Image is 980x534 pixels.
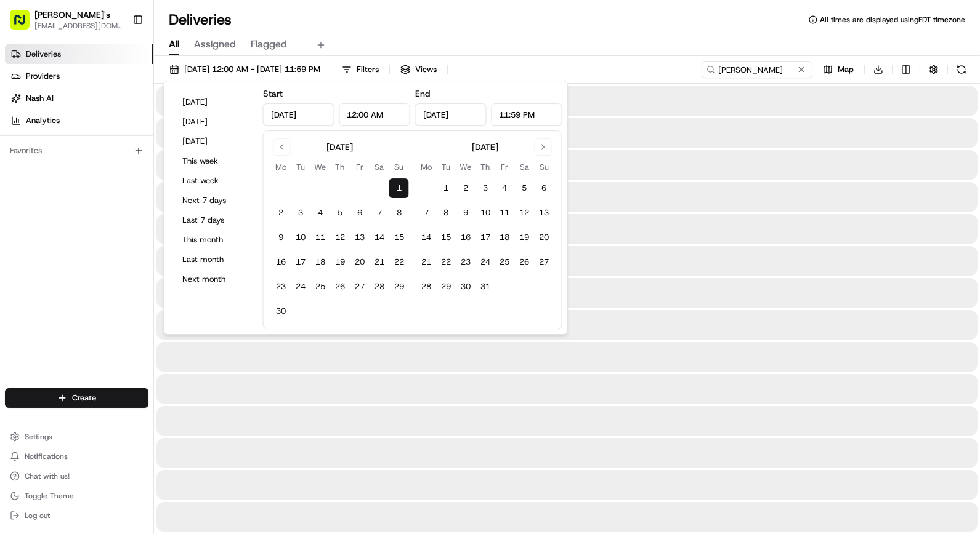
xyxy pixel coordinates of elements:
[820,15,965,25] span: All times are displayed using EDT timezone
[5,428,148,445] button: Settings
[291,203,310,223] button: 3
[389,252,409,272] button: 22
[370,161,389,173] th: Saturday
[436,252,456,272] button: 22
[116,275,198,287] span: API Documentation
[12,118,34,140] img: 1736555255976-a54dd68f-1ca7-489b-9aae-adbdc363a1c4
[370,252,389,272] button: 21
[25,511,50,520] span: Log out
[350,252,370,272] button: 20
[177,271,251,288] button: Next month
[330,203,350,223] button: 5
[12,212,32,232] img: Angelique Valdez
[12,160,79,170] div: Past conversations
[357,64,379,75] span: Filters
[25,491,74,501] span: Toggle Theme
[350,203,370,223] button: 6
[263,103,334,126] input: Date
[495,228,515,247] button: 18
[177,113,251,130] button: [DATE]
[5,141,148,161] div: Favorites
[953,61,970,78] button: Refresh
[476,277,495,297] button: 31
[476,178,495,198] button: 3
[177,192,251,209] button: Next 7 days
[177,153,251,170] button: This week
[169,10,232,30] h1: Deliveries
[12,276,22,286] div: 📗
[456,178,476,198] button: 2
[177,172,251,189] button: Last week
[5,44,153,64] a: Deliveries
[476,203,495,223] button: 10
[476,228,495,247] button: 17
[177,212,251,229] button: Last 7 days
[339,103,410,126] input: Time
[25,452,68,461] span: Notifications
[26,93,54,104] span: Nash AI
[436,178,456,198] button: 1
[330,228,350,247] button: 12
[5,111,153,130] a: Analytics
[476,161,495,173] th: Thursday
[5,507,148,524] button: Log out
[370,277,389,297] button: 28
[495,178,515,198] button: 4
[72,393,96,404] span: Create
[535,161,554,173] th: Sunday
[535,178,554,198] button: 6
[263,88,283,99] label: Start
[5,89,153,108] a: Nash AI
[389,203,409,223] button: 8
[177,94,251,111] button: [DATE]
[251,37,287,52] span: Flagged
[26,71,60,82] span: Providers
[456,228,476,247] button: 16
[436,228,456,247] button: 15
[34,21,123,31] button: [EMAIL_ADDRESS][DOMAIN_NAME]
[5,5,128,34] button: [PERSON_NAME]'s[EMAIL_ADDRESS][DOMAIN_NAME]
[456,203,476,223] button: 9
[415,64,437,75] span: Views
[271,228,291,247] button: 9
[515,228,535,247] button: 19
[456,252,476,272] button: 23
[25,471,70,481] span: Chat with us!
[191,157,224,172] button: See all
[291,277,310,297] button: 24
[25,275,94,287] span: Knowledge Base
[34,9,110,21] button: [PERSON_NAME]'s
[291,252,310,272] button: 17
[194,37,236,52] span: Assigned
[38,191,131,201] span: Wisdom [PERSON_NAME]
[7,270,99,292] a: 📗Knowledge Base
[389,178,409,198] button: 1
[515,161,535,173] th: Saturday
[456,161,476,173] th: Wednesday
[535,203,554,223] button: 13
[838,64,854,75] span: Map
[177,231,251,249] button: This month
[415,103,487,126] input: Date
[26,49,61,60] span: Deliveries
[416,252,436,272] button: 21
[55,130,169,140] div: We're available if you need us!
[123,305,149,314] span: Pylon
[177,251,251,268] button: Last month
[416,203,436,223] button: 7
[177,133,251,150] button: [DATE]
[330,252,350,272] button: 19
[817,61,859,78] button: Map
[535,252,554,272] button: 27
[271,277,291,297] button: 23
[330,277,350,297] button: 26
[350,228,370,247] button: 13
[109,224,134,234] span: [DATE]
[350,277,370,297] button: 27
[515,178,535,198] button: 5
[310,252,330,272] button: 18
[140,191,166,201] span: [DATE]
[5,66,153,86] a: Providers
[5,448,148,465] button: Notifications
[415,88,430,99] label: End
